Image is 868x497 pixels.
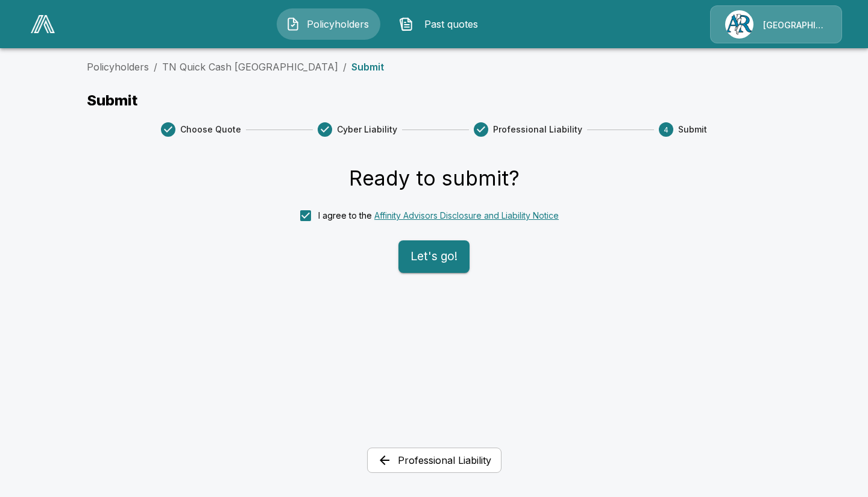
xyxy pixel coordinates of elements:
span: Policyholders [305,17,371,31]
img: Policyholders Icon [286,17,300,31]
span: Submit [678,123,707,136]
div: Ready to submit? [349,166,520,191]
span: Professional Liability [493,123,582,136]
li: / [154,60,157,74]
a: TN Quick Cash [GEOGRAPHIC_DATA] [162,61,338,73]
nav: breadcrumb [87,60,781,74]
li: / [343,60,347,74]
img: AA Logo [31,15,55,33]
button: Let's go! [398,240,470,273]
button: Past quotes IconPast quotes [390,8,494,40]
button: I agree to the [374,209,559,222]
div: I agree to the [318,209,559,222]
img: Past quotes Icon [399,17,414,31]
p: Submit [351,62,384,72]
span: Choose Quote [180,123,241,136]
p: Submit [87,93,781,108]
a: Policyholders [87,61,149,73]
span: Cyber Liability [337,123,397,136]
button: Policyholders IconPolicyholders [277,8,380,40]
span: Past quotes [418,17,485,31]
text: 4 [664,125,668,134]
